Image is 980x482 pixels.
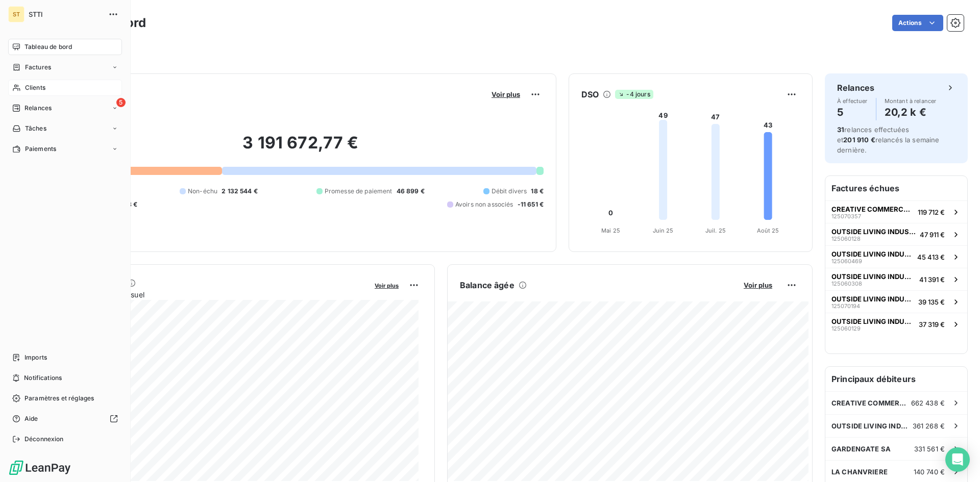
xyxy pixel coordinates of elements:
span: GARDENGATE SA [831,445,891,453]
tspan: Août 25 [757,227,779,234]
span: 361 268 € [913,422,945,430]
span: CREATIVE COMMERCE PARTNERS [831,205,914,213]
span: -11 651 € [518,200,544,209]
span: STTI [29,10,102,18]
span: 119 712 € [918,208,945,216]
button: OUTSIDE LIVING INDUSTRIES FRAN12506012937 319 € [825,313,967,335]
span: OUTSIDE LIVING INDUSTRIES FRAN [831,422,913,430]
span: Voir plus [744,281,772,289]
span: relances effectuées et relancés la semaine dernière. [837,125,940,154]
button: OUTSIDE LIVING INDUSTRIES FRAN12506046945 413 € [825,245,967,268]
span: 37 319 € [919,320,945,328]
button: OUTSIDE LIVING INDUSTRIES FRAN12506012847 911 € [825,223,967,245]
span: Déconnexion [24,435,64,444]
span: OUTSIDE LIVING INDUSTRIES FRAN [831,227,916,236]
a: Paramètres et réglages [8,390,122,407]
tspan: Juin 25 [653,227,674,234]
span: Avoirs non associés [455,200,513,209]
span: 39 135 € [918,298,945,306]
a: Imports [8,349,122,366]
span: 662 438 € [911,399,945,407]
button: Voir plus [741,281,775,290]
span: 201 910 € [843,136,875,144]
div: ST [8,6,24,22]
span: 47 911 € [920,231,945,239]
span: OUTSIDE LIVING INDUSTRIES FRAN [831,272,915,281]
span: 46 899 € [397,187,425,196]
span: Tâches [25,124,46,133]
span: Débit divers [492,187,527,196]
span: LA CHANVRIERE [831,468,888,476]
tspan: Juil. 25 [705,227,726,234]
span: Factures [25,63,51,72]
h6: Principaux débiteurs [825,367,967,391]
span: OUTSIDE LIVING INDUSTRIES FRAN [831,295,914,303]
span: Promesse de paiement [325,187,393,196]
span: Clients [25,83,45,92]
tspan: Mai 25 [601,227,620,234]
h6: DSO [581,88,599,100]
span: 45 413 € [917,253,945,261]
span: Chiffre d'affaires mensuel [58,289,367,300]
span: Aide [24,414,38,423]
span: À effectuer [837,98,868,104]
span: Paramètres et réglages [24,394,94,403]
span: Tableau de bord [24,42,72,52]
button: CREATIVE COMMERCE PARTNERS125070357119 712 € [825,200,967,223]
span: 31 [837,125,844,134]
h6: Factures échues [825,176,967,200]
a: Factures [8,59,122,75]
span: 125070357 [831,213,861,219]
button: Voir plus [488,90,523,99]
span: 2 132 544 € [222,187,258,196]
span: 125070194 [831,303,860,309]
span: Montant à relancer [885,98,937,104]
button: Voir plus [372,281,402,290]
span: 5 [116,98,126,107]
h4: 5 [837,104,868,120]
span: Paiements [25,144,56,154]
span: 18 € [531,187,544,196]
span: 125060129 [831,325,861,332]
h6: Balance âgée [460,279,514,291]
a: Tableau de bord [8,39,122,55]
span: CREATIVE COMMERCE PARTNERS [831,399,911,407]
a: Aide [8,411,122,427]
span: 125060128 [831,236,861,242]
a: Paiements [8,141,122,157]
span: Imports [24,353,47,362]
a: Tâches [8,120,122,137]
button: Actions [892,15,943,31]
button: OUTSIDE LIVING INDUSTRIES FRAN12507019439 135 € [825,290,967,313]
img: Logo LeanPay [8,460,71,476]
h4: 20,2 k € [885,104,937,120]
span: Relances [24,104,52,113]
h6: Relances [837,82,874,94]
button: OUTSIDE LIVING INDUSTRIES FRAN12506030841 391 € [825,268,967,290]
a: Clients [8,80,122,96]
span: 125060469 [831,258,862,264]
span: OUTSIDE LIVING INDUSTRIES FRAN [831,317,915,325]
h2: 3 191 672,77 € [58,133,544,163]
span: Voir plus [492,90,520,98]
span: Voir plus [375,282,399,289]
div: Open Intercom Messenger [945,447,970,472]
span: 331 561 € [914,445,945,453]
span: Notifications [24,373,62,383]
span: 140 740 € [914,468,945,476]
span: Non-échu [188,187,217,196]
span: 125060308 [831,281,862,287]
span: OUTSIDE LIVING INDUSTRIES FRAN [831,250,913,258]
span: -4 jours [615,90,653,99]
span: 41 391 € [919,275,945,284]
a: 5Relances [8,100,122,116]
